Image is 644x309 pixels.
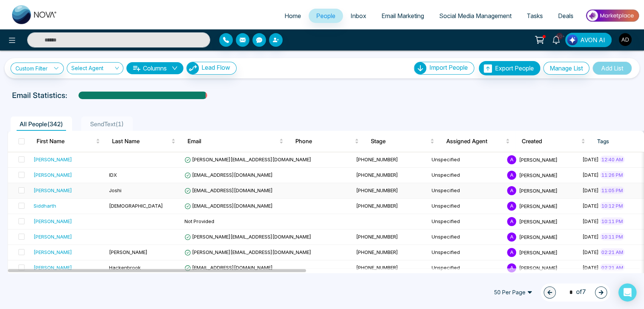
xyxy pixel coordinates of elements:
a: Tasks [519,9,550,23]
span: 02:21 AM [600,248,625,256]
img: Nova CRM Logo [12,5,57,24]
a: Social Media Management [432,9,519,23]
span: Email [188,137,278,146]
span: [DATE] [583,187,599,193]
img: Lead Flow [567,35,578,45]
span: First Name [37,137,94,146]
span: [PHONE_NUMBER] [356,172,398,178]
span: [DATE] [583,156,599,162]
div: [PERSON_NAME] [34,233,72,240]
span: 11:05 PM [600,187,624,194]
span: [DATE] [583,203,599,209]
span: [DEMOGRAPHIC_DATA] [109,203,163,209]
span: All People ( 342 ) [17,120,66,128]
span: of 7 [565,287,586,297]
span: [PHONE_NUMBER] [356,234,398,240]
button: Columnsdown [126,62,183,74]
a: Lead FlowLead Flow [183,62,237,75]
th: Email [181,131,289,152]
td: Unspecified [429,199,504,214]
button: Lead Flow [186,62,237,75]
span: [DATE] [583,249,599,255]
td: Unspecified [429,245,504,260]
span: [PHONE_NUMBER] [356,187,398,193]
a: Email Marketing [374,9,432,23]
span: Created [522,137,579,146]
span: [PERSON_NAME][EMAIL_ADDRESS][DOMAIN_NAME] [184,234,311,240]
span: Export People [495,64,534,72]
button: Manage List [543,62,589,75]
span: down [172,65,178,71]
img: Lead Flow [187,62,199,74]
span: 50 Per Page [489,286,538,298]
span: [PHONE_NUMBER] [356,203,398,209]
td: Unspecified [429,152,504,168]
a: Inbox [343,9,374,23]
span: Lead Flow [201,64,230,71]
span: [EMAIL_ADDRESS][DOMAIN_NAME] [184,265,273,271]
span: [PHONE_NUMBER] [356,249,398,255]
a: Deals [550,9,581,23]
div: Open Intercom Messenger [618,283,636,301]
span: [DATE] [583,234,599,240]
span: Inbox [350,12,366,20]
p: Email Statistics: [12,90,67,101]
th: Last Name [106,131,181,152]
span: [PERSON_NAME] [109,249,148,255]
th: Created [516,131,591,152]
span: IDX [109,172,117,178]
span: 10:11 PM [600,233,624,240]
span: People [316,12,335,20]
span: [PERSON_NAME] [519,156,558,162]
span: AVON AI [580,35,605,44]
button: AVON AI [565,33,612,47]
span: [PERSON_NAME][EMAIL_ADDRESS][DOMAIN_NAME] [184,156,311,162]
a: Custom Filter [11,63,64,74]
th: First Name [31,131,106,152]
span: Tasks [527,12,543,20]
a: People [309,9,343,23]
span: A [507,263,516,272]
div: [PERSON_NAME] [34,217,72,225]
span: A [507,248,516,257]
span: [PHONE_NUMBER] [356,265,398,271]
span: 12:40 AM [600,156,625,163]
span: [DATE] [583,172,599,178]
th: Phone [289,131,365,152]
span: A [507,202,516,211]
span: A [507,155,516,164]
img: User Avatar [619,33,632,46]
span: [DATE] [583,265,599,271]
div: Siddharth [34,202,56,210]
span: [EMAIL_ADDRESS][DOMAIN_NAME] [184,187,273,193]
td: Unspecified [429,229,504,245]
a: Home [277,9,309,23]
td: Unspecified [429,260,504,276]
span: [PERSON_NAME] [519,218,558,224]
span: [EMAIL_ADDRESS][DOMAIN_NAME] [184,203,273,209]
span: 02:21 AM [600,264,625,271]
span: 10+ [556,33,563,40]
span: 10:11 PM [600,217,624,225]
span: Last Name [112,137,170,146]
span: Home [284,12,301,20]
span: [PERSON_NAME] [519,172,558,178]
span: Social Media Management [439,12,512,20]
div: [PERSON_NAME] [34,156,72,163]
button: Export People [479,61,540,75]
td: Unspecified [429,183,504,199]
th: Stage [365,131,440,152]
span: 11:26 PM [600,171,624,179]
th: Assigned Agent [440,131,516,152]
span: [PERSON_NAME] [519,265,558,271]
span: SendText ( 1 ) [87,120,127,128]
div: [PERSON_NAME] [34,171,72,179]
a: 10+ [547,33,565,46]
span: A [507,217,516,226]
span: [PERSON_NAME] [519,234,558,240]
span: Hackenbrook [109,265,141,271]
span: [PERSON_NAME] [519,187,558,193]
span: [PHONE_NUMBER] [356,156,398,162]
span: Not Provided [184,218,214,224]
span: [PERSON_NAME] [519,203,558,209]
